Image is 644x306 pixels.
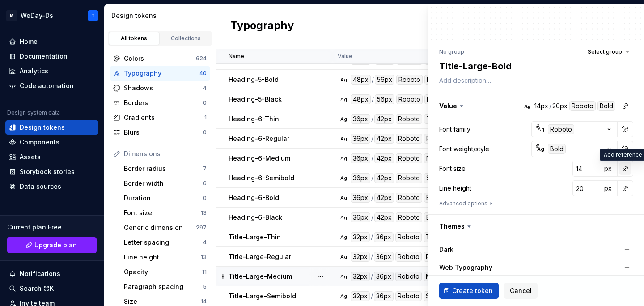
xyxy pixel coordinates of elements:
div: 32px [351,252,370,262]
label: Web Typography [439,263,492,272]
span: Cancel [510,286,532,295]
span: Upgrade plan [34,241,77,250]
div: Ag [340,293,347,300]
div: 56px [375,75,394,85]
p: Heading-6-Semibold [229,174,294,183]
div: Semibold [424,291,456,301]
div: 32px [351,291,370,301]
div: Ag [340,115,347,123]
div: Documentation [20,52,68,61]
div: Borders [124,98,203,107]
div: Roboto [395,232,422,242]
div: 36px [374,232,394,242]
div: Opacity [124,268,202,276]
div: 4 [203,85,207,92]
p: Heading-6-Medium [229,154,290,163]
a: Generic dimension297 [120,221,210,235]
div: / [371,134,373,144]
div: Collections [164,35,208,42]
div: Roboto [395,291,422,301]
div: Roboto [396,212,422,222]
div: / [371,193,373,203]
p: Name [229,53,244,60]
div: Line height [439,184,471,193]
p: Title-Large-Semibold [229,292,296,301]
div: / [371,232,373,242]
p: Heading-5-Bold [229,75,279,84]
div: Search ⌘K [20,284,54,293]
a: Paragraph spacing5 [120,280,210,294]
input: 14 [572,161,602,177]
a: Gradients1 [110,110,210,125]
div: Paragraph spacing [124,282,203,291]
div: Ag [340,234,347,241]
div: Border width [124,179,203,188]
div: Medium [424,153,452,163]
div: Home [20,37,38,46]
div: 14 [201,298,207,305]
div: 13 [201,209,207,217]
div: Storybook stories [20,167,75,176]
div: Data sources [20,182,61,191]
button: Create token [439,283,499,299]
div: WeDay-Ds [21,11,53,20]
div: Design tokens [20,123,65,132]
button: Upgrade plan [7,237,97,253]
div: Ag [524,102,531,110]
div: Analytics [20,67,48,76]
div: 0 [203,195,207,202]
div: No group [439,48,464,55]
div: Roboto [396,193,422,203]
div: / [372,94,374,104]
a: Analytics [5,64,98,78]
div: Letter spacing [124,238,203,247]
label: Dark [439,245,453,254]
div: Ag [340,135,347,142]
div: Roboto [396,94,423,104]
div: Font weight/style [439,144,489,153]
a: Home [5,34,98,49]
div: Roboto [395,252,422,262]
div: Line height [124,253,201,262]
div: Border radius [124,164,203,173]
div: Ag [340,214,347,221]
div: M [6,10,17,21]
a: Opacity11 [120,265,210,279]
button: AgRoboto [531,121,618,137]
div: Components [20,138,59,147]
button: px [602,162,614,175]
a: Documentation [5,49,98,64]
p: Heading-6-Thin [229,115,279,123]
div: Regular [424,252,451,262]
p: Title-Large-Thin [229,233,281,242]
button: MWeDay-DsT [2,6,102,25]
p: Title-Large-Regular [229,252,291,261]
div: 48px [351,75,371,85]
div: 36px [374,272,394,281]
div: Font size [439,164,466,173]
div: Current plan : Free [7,223,97,232]
div: 1 [204,114,207,121]
p: Heading-5-Black [229,95,282,104]
button: Cancel [504,283,538,299]
div: Gradients [124,113,204,122]
div: 6 [203,180,207,187]
div: 36px [351,134,370,144]
div: Thin [424,232,441,242]
div: Roboto [396,75,423,85]
div: Ag [340,194,347,201]
span: Create token [452,286,493,295]
a: Shadows4 [110,81,210,95]
a: Line height13 [120,250,210,264]
button: AgBold [531,141,618,157]
p: Heading-6-Regular [229,134,289,143]
div: Font family [439,125,470,134]
div: Blurs [124,128,203,137]
div: Ag [340,96,347,103]
div: Duration [124,194,203,203]
a: Colors624 [110,51,210,66]
div: Ag [340,273,347,280]
div: Bold [424,75,442,85]
p: Title-Large-Medium [229,272,292,281]
button: Search ⌘K [5,281,98,296]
